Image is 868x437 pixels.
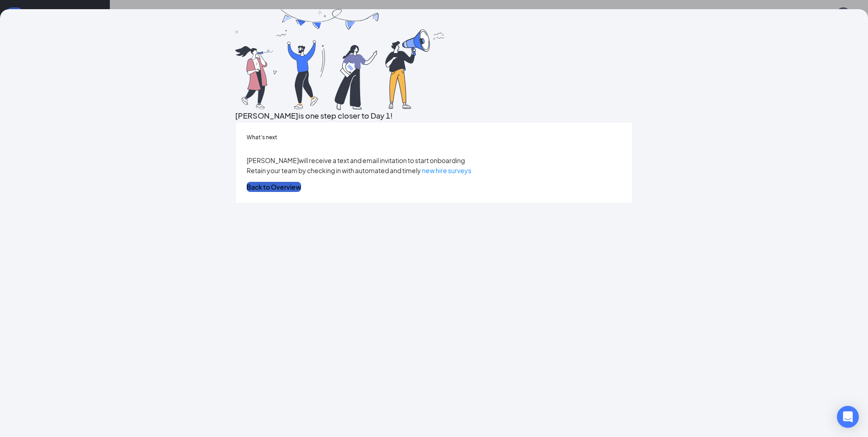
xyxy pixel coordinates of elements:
p: [PERSON_NAME] will receive a text and email invitation to start onboarding [247,155,621,165]
p: Retain your team by checking in with automated and timely [247,165,621,175]
img: you are all set [235,9,446,110]
div: Open Intercom Messenger [837,406,859,428]
h3: [PERSON_NAME] is one step closer to Day 1! [235,110,633,122]
a: new hire surveys [422,166,471,175]
button: Back to Overview [247,182,301,192]
h5: What’s next [247,133,621,142]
